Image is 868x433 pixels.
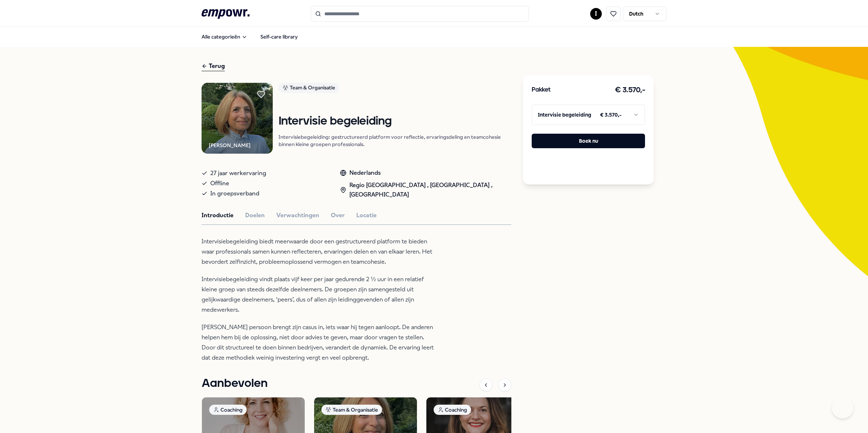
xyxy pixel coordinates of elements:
[832,397,853,418] iframe: Help Scout Beacon - Open
[202,211,234,220] button: Introductie
[434,405,471,415] div: Coaching
[340,168,511,178] div: Nederlands
[202,61,225,71] div: Terug
[210,168,266,178] span: 27 jaar werkervaring
[532,134,645,148] button: Boek nu
[210,178,229,189] span: Offline
[279,83,339,93] div: Team & Organisatie
[321,405,382,415] div: Team & Organisatie
[245,211,265,220] button: Doelen
[202,375,268,393] h1: Aanbevolen
[196,29,304,44] nav: Main
[590,8,602,20] button: I
[340,181,511,199] div: Regio [GEOGRAPHIC_DATA] , [GEOGRAPHIC_DATA] , [GEOGRAPHIC_DATA]
[255,29,304,44] a: Self-care library
[196,29,253,44] button: Alle categorieën
[209,405,247,415] div: Coaching
[202,236,438,267] p: Intervisiebegeleiding biedt meerwaarde door een gestructureerd platform te bieden waar profession...
[202,83,273,154] img: Product Image
[276,211,319,220] button: Verwachtingen
[279,115,512,128] h1: Intervisie begeleiding
[356,211,377,220] button: Locatie
[331,211,345,220] button: Over
[311,6,529,22] input: Search for products, categories or subcategories
[279,83,512,96] a: Team & Organisatie
[210,189,259,199] span: In groepsverband
[202,322,438,363] p: [PERSON_NAME] persoon brengt zijn casus in, iets waar hij tegen aanloopt. De anderen helpen hem b...
[279,133,512,148] p: Intervisiebegeleiding: gestructureerd platform voor reflectie, ervaringsdeling en teamcohesie bin...
[615,84,645,96] h3: € 3.570,-
[532,85,551,95] h3: Pakket
[202,274,438,315] p: Intervisiebegeleiding vindt plaats vijf keer per jaar gedurende 2 ½ uur in een relatief kleine gr...
[209,141,251,149] div: [PERSON_NAME]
